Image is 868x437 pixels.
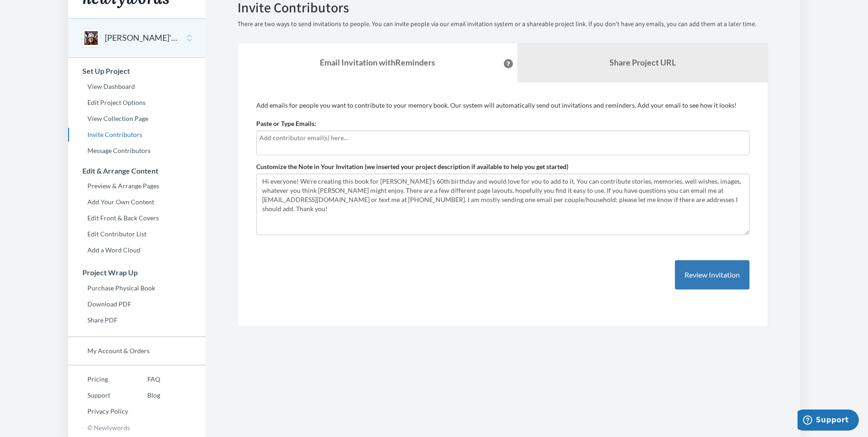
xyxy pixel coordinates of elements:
a: My Account & Orders [68,344,205,358]
a: Privacy Policy [68,404,128,418]
a: Blog [128,388,160,402]
button: [PERSON_NAME]'s 60th birthday! [105,32,179,44]
a: Purchase Physical Book [68,281,205,295]
a: Message Contributors [68,144,205,158]
a: Edit Project Options [68,96,205,109]
strong: Email Invitation with Reminders [320,57,435,67]
a: View Collection Page [68,112,205,126]
a: Share PDF [68,313,205,327]
textarea: Hi everyone! We're creating this book for [PERSON_NAME]'s 60th birthday and would love for you to... [256,174,749,235]
h3: Edit & Arrange Content [69,167,205,175]
a: Preview & Arrange Pages [68,179,205,193]
h3: Set Up Project [69,67,205,75]
a: View Dashboard [68,80,205,93]
a: Pricing [68,372,128,386]
button: Review Invitation [675,260,749,290]
iframe: Opens a widget where you can chat to one of our agents [798,410,859,432]
a: Edit Contributor List [68,227,205,241]
p: There are two ways to send invitations to people. You can invite people via our email invitation ... [237,20,768,29]
a: Edit Front & Back Covers [68,211,205,225]
label: Paste or Type Emails: [256,119,316,128]
a: Support [68,388,128,402]
a: Add Your Own Content [68,195,205,209]
p: © Newlywords [68,421,205,435]
b: Share Project URL [609,57,676,67]
a: Download PDF [68,297,205,311]
a: Invite Contributors [68,128,205,142]
input: Add contributor email(s) here... [259,133,746,143]
a: FAQ [128,372,160,386]
p: Add emails for people you want to contribute to your memory book. Our system will automatically s... [256,101,749,110]
label: Customize the Note in Your Invitation (we inserted your project description if available to help ... [256,162,568,171]
a: Add a Word Cloud [68,243,205,257]
h3: Project Wrap Up [69,268,205,277]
